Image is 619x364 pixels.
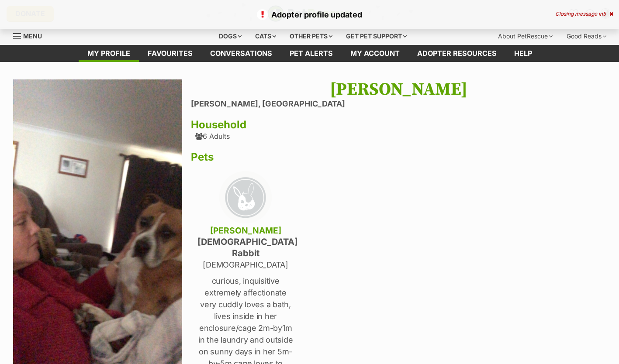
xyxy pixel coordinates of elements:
h1: [PERSON_NAME] [191,79,606,100]
a: conversations [201,45,281,62]
div: Get pet support [340,27,413,45]
a: My account [342,45,408,62]
li: [PERSON_NAME], [GEOGRAPHIC_DATA] [191,100,606,109]
h4: [PERSON_NAME] [197,225,294,236]
div: Dogs [213,27,248,45]
div: Good Reads [560,27,612,45]
span: Menu [23,32,42,40]
a: Help [505,45,541,62]
p: [DEMOGRAPHIC_DATA] [197,259,294,271]
a: Adopter resources [408,45,505,62]
a: Pet alerts [281,45,342,62]
a: Menu [13,27,48,43]
div: About PetRescue [492,27,559,45]
h3: Pets [191,151,606,163]
img: bunny-placeholder-4afe60ab6025c261821092dbfecbe5a1582552db12d96f4611d3c4bce2344cab.png [219,171,272,223]
div: Cats [249,27,282,45]
a: Favourites [139,45,201,62]
h3: Household [191,119,606,131]
div: 6 Adults [195,132,230,140]
div: Other pets [284,27,339,45]
a: My profile [79,45,139,62]
h4: [DEMOGRAPHIC_DATA] Rabbit [197,236,294,259]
